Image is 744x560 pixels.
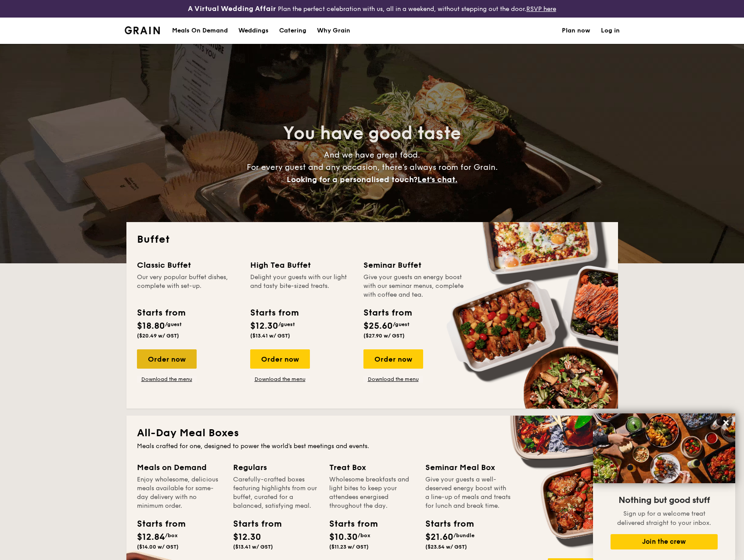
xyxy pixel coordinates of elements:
[618,495,710,506] span: Nothing but good stuff
[611,534,718,549] button: Join the crew
[125,26,160,34] img: Grain
[137,321,165,331] span: $18.80
[317,18,350,44] div: Why Grain
[250,259,353,271] div: High Tea Buffet
[329,544,369,550] span: ($11.23 w/ GST)
[172,18,228,44] div: Meals On Demand
[719,416,733,430] button: Close
[363,349,423,369] div: Order now
[165,532,178,538] span: /box
[601,18,620,44] a: Log in
[233,475,319,510] div: Carefully-crafted boxes featuring highlights from our buffet, curated for a balanced, satisfying ...
[363,376,423,383] a: Download the menu
[137,544,179,550] span: ($14.00 w/ GST)
[279,18,306,44] h1: Catering
[137,306,185,319] div: Starts from
[124,4,620,14] div: Plan the perfect celebration with us, all in a weekend, without stepping out the door.
[278,321,295,327] span: /guest
[233,461,319,474] div: Regulars
[562,18,590,44] a: Plan now
[250,376,310,383] a: Download the menu
[526,5,556,13] a: RSVP here
[137,426,607,440] h2: All-Day Meal Boxes
[363,273,466,299] div: Give your guests an energy boost with our seminar menus, complete with coffee and tea.
[250,333,290,339] span: ($13.41 w/ GST)
[617,510,711,527] span: Sign up for a welcome treat delivered straight to your inbox.
[137,273,240,299] div: Our very popular buffet dishes, complete with set-up.
[250,306,298,319] div: Starts from
[167,18,233,44] a: Meals On Demand
[250,321,278,331] span: $12.30
[250,273,353,299] div: Delight your guests with our light and tasty bite-sized treats.
[312,18,356,44] a: Why Grain
[188,4,276,14] h4: A Virtual Wedding Affair
[329,475,415,510] div: Wholesome breakfasts and light bites to keep your attendees energised throughout the day.
[417,175,457,184] span: Let's chat.
[363,259,466,271] div: Seminar Buffet
[393,321,410,327] span: /guest
[137,461,223,474] div: Meals on Demand
[287,175,417,184] span: Looking for a personalised touch?
[283,123,461,144] span: You have good taste
[425,461,511,474] div: Seminar Meal Box
[137,475,223,510] div: Enjoy wholesome, delicious meals available for same-day delivery with no minimum order.
[233,544,273,550] span: ($13.41 w/ GST)
[125,26,160,34] a: Logotype
[233,517,273,531] div: Starts from
[363,321,393,331] span: $25.60
[425,517,465,531] div: Starts from
[363,306,411,319] div: Starts from
[137,333,179,339] span: ($20.49 w/ GST)
[363,333,405,339] span: ($27.90 w/ GST)
[329,461,415,474] div: Treat Box
[137,532,165,542] span: $12.84
[425,475,511,510] div: Give your guests a well-deserved energy boost with a line-up of meals and treats for lunch and br...
[425,544,467,550] span: ($23.54 w/ GST)
[250,349,310,369] div: Order now
[137,349,197,369] div: Order now
[165,321,182,327] span: /guest
[247,150,498,184] span: And we have great food. For every guest and any occasion, there’s always room for Grain.
[238,18,269,44] div: Weddings
[137,233,607,247] h2: Buffet
[593,413,735,483] img: DSC07876-Edit02-Large.jpeg
[137,517,176,531] div: Starts from
[137,259,240,271] div: Classic Buffet
[329,532,358,542] span: $10.30
[425,532,453,542] span: $21.60
[274,18,312,44] a: Catering
[329,517,369,531] div: Starts from
[453,532,474,538] span: /bundle
[137,442,607,451] div: Meals crafted for one, designed to power the world's best meetings and events.
[358,532,370,538] span: /box
[233,18,274,44] a: Weddings
[233,532,261,542] span: $12.30
[137,376,197,383] a: Download the menu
